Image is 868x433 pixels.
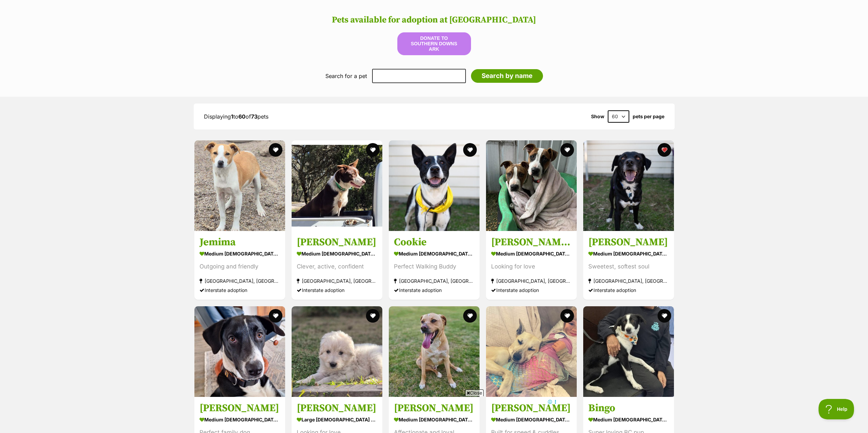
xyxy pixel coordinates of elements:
[389,231,480,300] a: Cookie medium [DEMOGRAPHIC_DATA] Dog Perfect Walking Buddy [GEOGRAPHIC_DATA], [GEOGRAPHIC_DATA] I...
[297,402,377,415] h3: [PERSON_NAME]
[486,140,577,231] img: Joey & Evie
[200,402,280,415] h3: [PERSON_NAME]
[560,309,574,323] button: favourite
[194,306,285,397] img: Janis
[394,262,474,271] div: Perfect Walking Buddy
[463,309,477,323] button: favourite
[463,143,477,157] button: favourite
[7,15,861,25] h2: Pets available for adoption at [GEOGRAPHIC_DATA]
[200,262,280,271] div: Outgoing and friendly
[465,389,484,396] span: Close
[251,113,258,120] strong: 73
[588,236,669,249] h3: [PERSON_NAME]
[325,73,367,79] label: Search for a pet
[591,114,604,119] span: Show
[200,276,280,285] div: [GEOGRAPHIC_DATA], [GEOGRAPHIC_DATA]
[394,249,474,259] div: medium [DEMOGRAPHIC_DATA] Dog
[588,285,669,295] div: Interstate adoption
[292,140,382,231] img: Rusty
[658,143,671,157] button: favourite
[588,262,669,271] div: Sweetest, softest soul
[200,249,280,259] div: medium [DEMOGRAPHIC_DATA] Dog
[366,143,380,157] button: favourite
[583,306,674,397] img: Bingo
[292,231,382,300] a: [PERSON_NAME] medium [DEMOGRAPHIC_DATA] Dog Clever, active, confident [GEOGRAPHIC_DATA], [GEOGRAP...
[394,276,474,285] div: [GEOGRAPHIC_DATA], [GEOGRAPHIC_DATA]
[297,249,377,259] div: medium [DEMOGRAPHIC_DATA] Dog
[297,285,377,295] div: Interstate adoption
[471,69,543,83] input: Search by name
[231,113,233,120] strong: 1
[204,113,268,120] span: Displaying to of pets
[200,236,280,249] h3: Jemima
[269,309,282,323] button: favourite
[389,140,480,231] img: Cookie
[238,113,246,120] strong: 60
[200,415,280,425] div: medium [DEMOGRAPHIC_DATA] Dog
[194,231,285,300] a: Jemima medium [DEMOGRAPHIC_DATA] Dog Outgoing and friendly [GEOGRAPHIC_DATA], [GEOGRAPHIC_DATA] I...
[292,306,382,397] img: Abby Cadabby
[658,309,671,323] button: favourite
[491,402,572,415] h3: [PERSON_NAME]
[491,285,572,295] div: Interstate adoption
[819,399,854,419] iframe: Help Scout Beacon - Open
[486,231,577,300] a: [PERSON_NAME] & [PERSON_NAME] medium [DEMOGRAPHIC_DATA] Dog Looking for love [GEOGRAPHIC_DATA], [...
[200,285,280,295] div: Interstate adoption
[389,306,480,397] img: Archie
[588,276,669,285] div: [GEOGRAPHIC_DATA], [GEOGRAPHIC_DATA]
[297,236,377,249] h3: [PERSON_NAME]
[366,309,380,323] button: favourite
[397,32,471,55] button: Donate to Southern Downs ARK
[310,399,558,430] iframe: Advertisement
[491,276,572,285] div: [GEOGRAPHIC_DATA], [GEOGRAPHIC_DATA]
[588,402,669,415] h3: Bingo
[297,415,377,425] div: large [DEMOGRAPHIC_DATA] Dog
[269,143,282,157] button: favourite
[491,262,572,271] div: Looking for love
[491,249,572,259] div: medium [DEMOGRAPHIC_DATA] Dog
[194,140,285,231] img: Jemima
[297,262,377,271] div: Clever, active, confident
[583,231,674,300] a: [PERSON_NAME] medium [DEMOGRAPHIC_DATA] Dog Sweetest, softest soul [GEOGRAPHIC_DATA], [GEOGRAPHIC...
[491,415,572,425] div: medium [DEMOGRAPHIC_DATA] Dog
[588,415,669,425] div: medium [DEMOGRAPHIC_DATA] Dog
[583,140,674,231] img: Freddie
[588,249,669,259] div: medium [DEMOGRAPHIC_DATA] Dog
[297,276,377,285] div: [GEOGRAPHIC_DATA], [GEOGRAPHIC_DATA]
[394,236,474,249] h3: Cookie
[491,236,572,249] h3: [PERSON_NAME] & [PERSON_NAME]
[486,306,577,397] img: Stanley
[560,143,574,157] button: favourite
[633,114,664,119] label: pets per page
[394,285,474,295] div: Interstate adoption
